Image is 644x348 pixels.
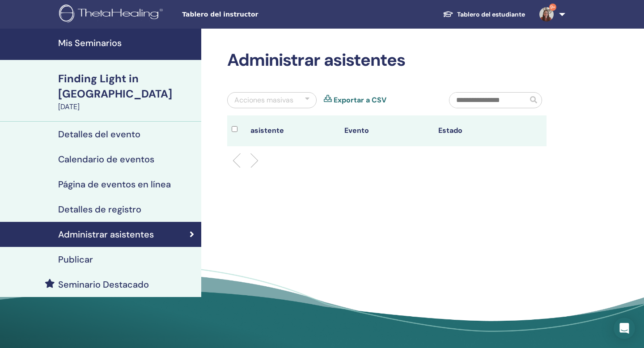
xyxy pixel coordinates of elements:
[58,38,196,48] h4: Mis Seminarios
[58,102,196,112] div: [DATE]
[234,95,293,106] div: Acciones masivas
[443,10,453,18] img: graduation-cap-white.svg
[58,204,141,215] h4: Detalles de registro
[434,115,528,146] th: Estado
[58,129,140,140] h4: Detalles del evento
[549,4,556,11] span: 9+
[58,154,154,165] h4: Calendario de eventos
[182,10,316,19] span: Tablero del instructor
[58,229,154,240] h4: Administrar asistentes
[227,50,547,71] h2: Administrar asistentes
[58,279,149,290] h4: Seminario Destacado
[539,7,554,21] img: default.jpg
[334,95,386,106] a: Exportar a CSV
[59,4,166,25] img: logo.png
[58,254,93,265] h4: Publicar
[436,6,532,23] a: Tablero del estudiante
[53,71,201,112] a: Finding Light in [GEOGRAPHIC_DATA][DATE]
[340,115,434,146] th: Evento
[614,318,635,339] div: Open Intercom Messenger
[58,71,196,102] div: Finding Light in [GEOGRAPHIC_DATA]
[58,179,171,190] h4: Página de eventos en línea
[246,115,340,146] th: asistente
